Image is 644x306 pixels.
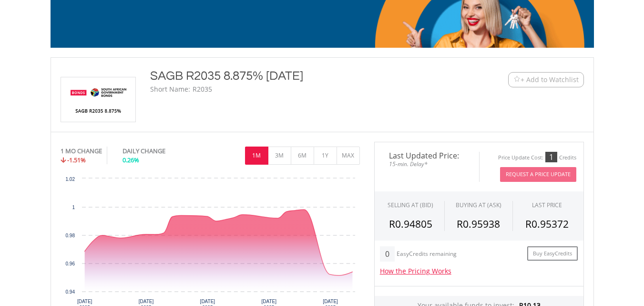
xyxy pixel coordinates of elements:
span: R0.95372 [525,217,569,231]
img: Watchlist [513,76,521,83]
text: 1.02 [65,177,75,182]
div: EasyCredits remaining [397,251,457,259]
div: Price Update Cost: [498,154,543,161]
span: 0.26% [123,156,139,164]
div: LAST PRICE [532,201,562,209]
img: EQU.ZA.R2035.png [62,77,134,122]
div: 0 [380,246,395,262]
text: 0.94 [65,289,75,295]
a: Buy EasyCredits [527,246,578,261]
text: 0.98 [65,233,75,238]
button: 1Y [314,147,337,165]
span: R0.95938 [457,217,500,231]
button: Request A Price Update [500,167,576,182]
span: R0.94805 [389,217,432,231]
div: SAGB R2035 8.875% [DATE] [150,67,450,84]
a: How the Pricing Works [380,266,451,275]
span: -1.51% [67,156,86,164]
button: 6M [291,147,314,165]
text: 1 [72,205,75,210]
div: Credits [559,154,576,161]
button: 3M [268,147,291,165]
div: DAILY CHANGE [123,147,197,156]
div: Short Name: [150,84,190,94]
span: BUYING AT (ASK) [456,201,501,209]
span: Last Updated Price: [382,152,472,159]
button: Watchlist + Add to Watchlist [508,72,584,87]
div: 1 MO CHANGE [61,147,102,156]
text: 0.96 [65,261,75,266]
div: R2035 [193,84,212,94]
div: 1 [545,152,557,162]
div: SELLING AT (BID) [388,201,433,209]
span: 15-min. Delay* [382,159,472,169]
button: 1M [245,147,268,165]
button: MAX [337,147,360,165]
span: + Add to Watchlist [521,75,579,84]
